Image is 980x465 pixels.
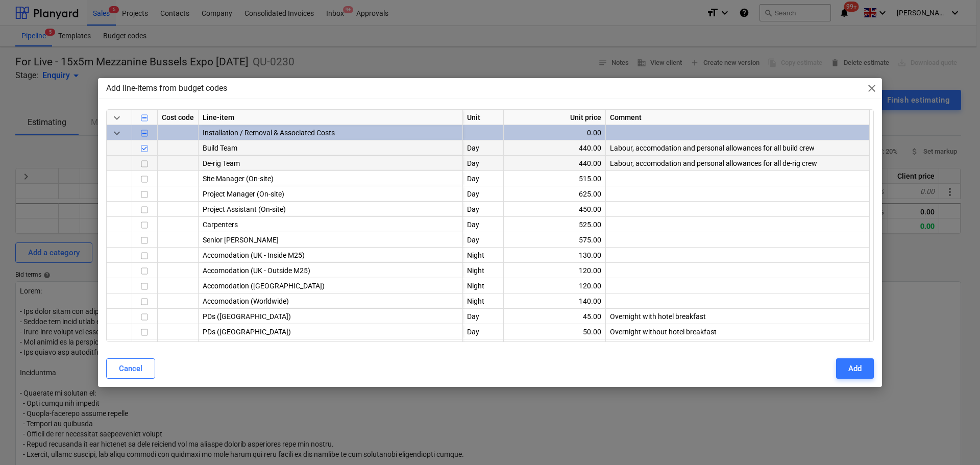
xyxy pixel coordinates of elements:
[463,232,504,248] div: Day
[508,202,601,217] div: 450.00
[199,324,463,339] div: PDs ([GEOGRAPHIC_DATA])
[106,358,155,379] button: Cancel
[111,112,123,125] span: keyboard_arrow_down
[606,156,870,171] div: Labour, accomodation and personal allowances for all de-rig crew
[508,156,601,171] div: 440.00
[119,362,142,375] div: Cancel
[199,186,463,202] div: Project Manager (On-site)
[836,358,874,379] button: Add
[463,186,504,202] div: Day
[199,217,463,232] div: Carpenters
[199,140,463,156] div: Build Team
[463,110,504,125] div: Unit
[463,263,504,278] div: Night
[158,110,199,125] div: Cost code
[508,140,601,156] div: 440.00
[866,82,878,94] span: close
[929,416,980,465] iframe: Chat Widget
[606,324,870,339] div: Overnight without hotel breakfast
[508,263,601,278] div: 120.00
[111,128,123,140] span: keyboard_arrow_down
[508,324,601,339] div: 50.00
[504,110,606,125] div: Unit price
[463,324,504,339] div: Day
[199,156,463,171] div: De-rig Team
[463,309,504,324] div: Day
[508,217,601,232] div: 525.00
[463,156,504,171] div: Day
[199,248,463,263] div: Accomodation (UK - Inside M25)
[199,202,463,217] div: Project Assistant (On-site)
[848,362,862,375] div: Add
[606,339,870,355] div: Overnight without hotel breakfast
[199,110,463,125] div: Line-item
[463,171,504,186] div: Day
[508,248,601,263] div: 130.00
[463,217,504,232] div: Day
[508,293,601,309] div: 140.00
[199,309,463,324] div: PDs ([GEOGRAPHIC_DATA])
[508,232,601,248] div: 575.00
[199,171,463,186] div: Site Manager (On-site)
[606,309,870,324] div: Overnight with hotel breakfast
[606,140,870,156] div: Labour, accomodation and personal allowances for all build crew
[508,339,601,355] div: 45.00
[508,171,601,186] div: 515.00
[199,339,463,355] div: PDs ([GEOGRAPHIC_DATA])
[463,248,504,263] div: Night
[199,278,463,293] div: Accomodation ([GEOGRAPHIC_DATA])
[463,278,504,293] div: Night
[508,125,601,140] div: 0.00
[508,278,601,293] div: 120.00
[508,309,601,324] div: 45.00
[106,82,227,94] p: Add line-items from budget codes
[199,232,463,248] div: Senior [PERSON_NAME]
[463,140,504,156] div: Day
[463,339,504,355] div: Day
[508,186,601,202] div: 625.00
[199,293,463,309] div: Accomodation (Worldwide)
[606,110,870,125] div: Comment
[199,125,463,140] div: Installation / Removal & Associated Costs
[463,293,504,309] div: Night
[463,202,504,217] div: Day
[199,263,463,278] div: Accomodation (UK - Outside M25)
